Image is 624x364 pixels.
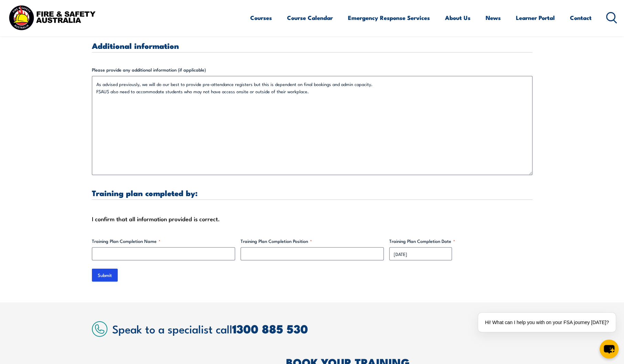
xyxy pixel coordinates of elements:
a: 1300 885 530 [232,319,308,338]
label: Training Plan Completion Name [92,238,235,245]
a: News [486,9,501,27]
label: Training Plan Completion Position [241,238,384,245]
div: I confirm that all information provided is correct. [92,214,532,224]
button: chat-button [600,340,618,358]
a: Emergency Response Services [348,9,430,27]
h3: Additional information [92,42,532,50]
a: About Us [445,9,470,27]
a: Contact [570,9,592,27]
a: Course Calendar [287,9,333,27]
input: dd/mm/yyyy [389,247,452,260]
a: Learner Portal [516,9,555,27]
label: Please provide any additional information (if applicable) [92,66,532,73]
div: Hi! What can I help you with on your FSA journey [DATE]? [478,313,616,332]
label: Training Plan Completion Date [389,238,532,245]
h2: Speak to a specialist call [112,322,532,335]
input: Submit [92,269,118,282]
a: Courses [250,9,272,27]
h3: Training plan completed by: [92,189,532,197]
